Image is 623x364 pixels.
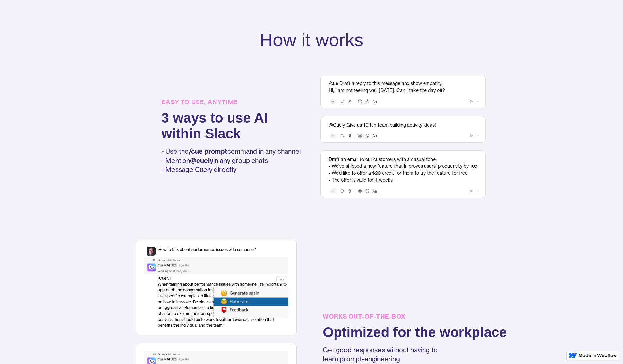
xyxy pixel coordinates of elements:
[329,156,477,183] div: Draft an email to our customers with a casual tone: - We’ve shipped a new feature that improves u...
[158,275,288,328] div: [Cuely] When talking about performance issues with someone, it's important to approach the conver...
[323,324,507,340] h3: Optimized for the workplace
[190,156,213,165] strong: @cuely
[162,110,301,142] h3: 3 ways to use AI within Slack
[162,98,301,107] h5: EASY TO USE, ANYTIME
[323,312,507,321] h5: WORKS OUT-OF-THE-BOX
[329,122,477,129] div: @Cuely Give us 10 fun team building activity ideas!
[260,29,363,50] h2: How it works
[189,147,227,155] strong: /cue prompt
[329,80,477,94] div: /cue Draft a reply to this message and show empathy: Hi, I am not feeling well [DATE]. Can I take...
[162,147,301,174] p: - Use the command in any channel - Mention in any group chats - Message Cuely directly
[579,354,617,357] img: Made in Webflow
[158,247,256,252] div: How to talk about performance issues with someone?
[323,345,507,364] p: Get good responses without having to learn prompt-engineering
